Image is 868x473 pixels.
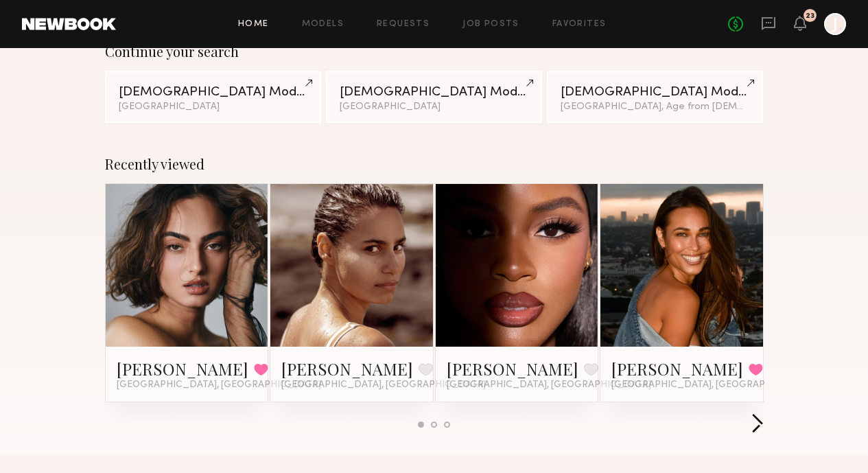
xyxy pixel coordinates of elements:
a: Models [302,20,344,29]
a: Job Posts [462,20,519,29]
div: [DEMOGRAPHIC_DATA] Models [119,86,308,99]
a: Requests [377,20,430,29]
span: [GEOGRAPHIC_DATA], [GEOGRAPHIC_DATA] [281,380,486,391]
a: [PERSON_NAME] [117,358,248,380]
a: [PERSON_NAME] [447,358,578,380]
a: J [824,13,846,35]
span: [GEOGRAPHIC_DATA], [GEOGRAPHIC_DATA] [611,380,816,391]
span: [GEOGRAPHIC_DATA], [GEOGRAPHIC_DATA] [117,380,321,391]
a: Home [238,20,269,29]
div: [DEMOGRAPHIC_DATA] Models [340,86,529,99]
span: [GEOGRAPHIC_DATA], [GEOGRAPHIC_DATA] [447,380,651,391]
div: [GEOGRAPHIC_DATA] [119,102,308,112]
a: [DEMOGRAPHIC_DATA] Models[GEOGRAPHIC_DATA] [105,71,322,123]
div: [GEOGRAPHIC_DATA] [340,102,529,112]
div: [GEOGRAPHIC_DATA], Age from [DEMOGRAPHIC_DATA]. [561,102,750,112]
a: [DEMOGRAPHIC_DATA] Models[GEOGRAPHIC_DATA], Age from [DEMOGRAPHIC_DATA]. [547,71,764,123]
div: Continue your search [105,43,764,60]
div: Recently viewed [105,156,764,172]
a: Favorites [552,20,607,29]
div: [DEMOGRAPHIC_DATA] Models [561,86,750,99]
div: 23 [806,12,814,20]
a: [DEMOGRAPHIC_DATA] Models[GEOGRAPHIC_DATA] [326,71,543,123]
a: [PERSON_NAME] [611,358,743,380]
a: [PERSON_NAME] [281,358,413,380]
